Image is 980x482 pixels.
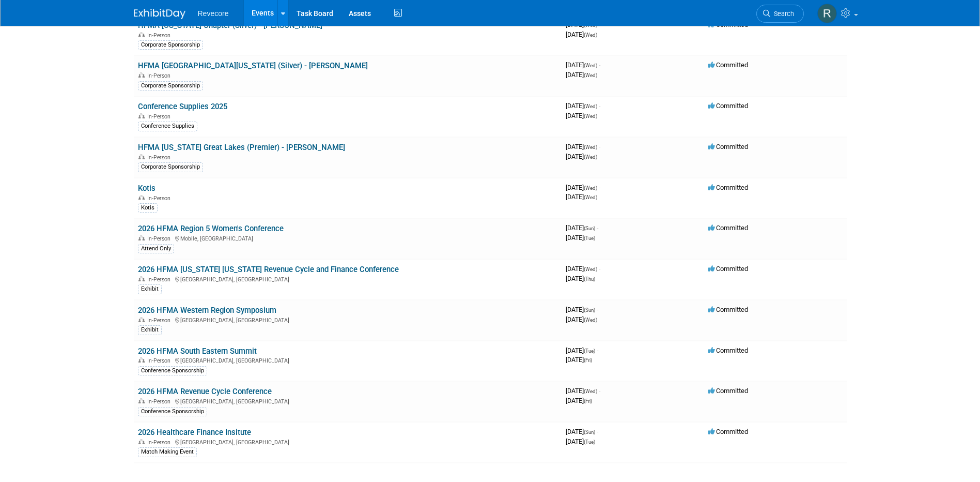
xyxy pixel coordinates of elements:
[138,439,145,444] img: In-Person Event
[584,144,597,150] span: (Wed)
[584,307,595,313] span: (Sun)
[147,72,174,79] span: In-Person
[138,203,158,213] div: Kotis
[147,317,174,324] span: In-Person
[147,398,174,405] span: In-Person
[138,234,557,242] div: Mobile, [GEOGRAPHIC_DATA]
[138,122,197,131] div: Conference Supplies
[138,224,284,233] a: 2026 HFMA Region 5 Women's Conference
[584,154,597,160] span: (Wed)
[566,306,598,313] span: [DATE]
[708,102,748,110] span: Committed
[708,224,748,232] span: Committed
[597,347,598,354] span: -
[566,397,592,404] span: [DATE]
[584,357,592,363] span: (Fri)
[138,356,557,364] div: [GEOGRAPHIC_DATA], [GEOGRAPHIC_DATA]
[147,276,174,283] span: In-Person
[138,366,207,375] div: Conference Sponsorship
[566,347,598,354] span: [DATE]
[599,61,600,69] span: -
[147,439,174,446] span: In-Person
[584,388,597,394] span: (Wed)
[599,387,600,395] span: -
[584,276,595,282] span: (Thu)
[566,143,600,150] span: [DATE]
[138,61,368,70] a: HFMA [GEOGRAPHIC_DATA][US_STATE] (Silver) - [PERSON_NAME]
[566,438,595,445] span: [DATE]
[566,356,592,364] span: [DATE]
[584,266,597,272] span: (Wed)
[597,224,598,232] span: -
[599,102,600,110] span: -
[138,428,251,437] a: 2026 Healthcare Finance Insitute
[566,71,597,79] span: [DATE]
[566,112,597,119] span: [DATE]
[138,447,197,457] div: Match Making Event
[147,113,174,120] span: In-Person
[566,193,597,201] span: [DATE]
[566,275,595,282] span: [DATE]
[584,22,597,28] span: (Wed)
[138,407,207,416] div: Conference Sponsorship
[708,265,748,273] span: Committed
[138,40,203,50] div: Corporate Sponsorship
[138,32,145,37] img: In-Person Event
[147,195,174,202] span: In-Person
[134,9,185,19] img: ExhibitDay
[566,428,598,435] span: [DATE]
[138,284,162,294] div: Exhibit
[138,154,145,159] img: In-Person Event
[597,428,598,435] span: -
[138,397,557,405] div: [GEOGRAPHIC_DATA], [GEOGRAPHIC_DATA]
[138,265,399,274] a: 2026 HFMA [US_STATE] [US_STATE] Revenue Cycle and Finance Conference
[138,21,322,30] a: HFMA [US_STATE] Chapter (Silver) - [PERSON_NAME]
[756,5,804,23] a: Search
[584,63,597,68] span: (Wed)
[566,234,595,242] span: [DATE]
[138,317,145,322] img: In-Person Event
[566,153,597,160] span: [DATE]
[138,235,145,240] img: In-Person Event
[599,265,600,273] span: -
[138,184,155,193] a: Kotis
[138,162,203,172] div: Corporate Sponsorship
[817,4,837,23] img: Rachael Sires
[138,275,557,283] div: [GEOGRAPHIC_DATA], [GEOGRAPHIC_DATA]
[138,72,145,78] img: In-Person Event
[566,31,597,38] span: [DATE]
[708,184,748,191] span: Committed
[138,438,557,446] div: [GEOGRAPHIC_DATA], [GEOGRAPHIC_DATA]
[584,72,597,78] span: (Wed)
[584,225,595,231] span: (Sun)
[138,244,174,253] div: Attend Only
[584,235,595,241] span: (Tue)
[708,21,748,28] span: Committed
[138,276,145,281] img: In-Person Event
[138,387,272,396] a: 2026 HFMA Revenue Cycle Conference
[708,428,748,435] span: Committed
[584,32,597,38] span: (Wed)
[138,315,557,324] div: [GEOGRAPHIC_DATA], [GEOGRAPHIC_DATA]
[138,81,203,91] div: Corporate Sponsorship
[584,317,597,323] span: (Wed)
[708,143,748,150] span: Committed
[138,143,345,152] a: HFMA [US_STATE] Great Lakes (Premier) - [PERSON_NAME]
[584,439,595,445] span: (Tue)
[708,306,748,313] span: Committed
[147,357,174,364] span: In-Person
[147,32,174,39] span: In-Person
[138,347,257,356] a: 2026 HFMA South Eastern Summit
[708,61,748,69] span: Committed
[770,10,794,18] span: Search
[138,113,145,118] img: In-Person Event
[566,184,600,191] span: [DATE]
[599,184,600,191] span: -
[566,224,598,232] span: [DATE]
[566,102,600,110] span: [DATE]
[566,21,600,28] span: [DATE]
[584,398,592,404] span: (Fri)
[599,21,600,28] span: -
[584,103,597,109] span: (Wed)
[584,194,597,200] span: (Wed)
